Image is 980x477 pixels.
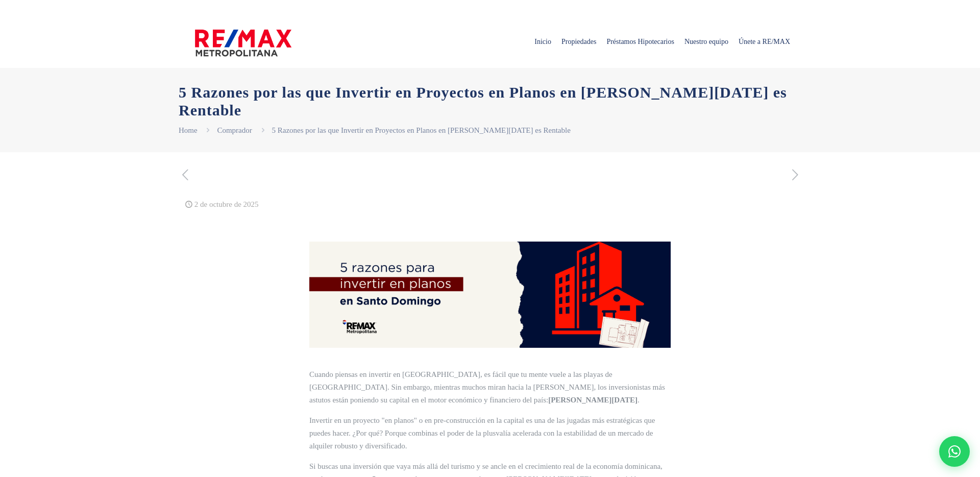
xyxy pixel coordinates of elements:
[789,168,801,182] i: next post
[733,27,795,57] span: Únete a RE/MAX
[195,28,291,58] img: remax-metropolitana-logo
[601,27,679,57] span: Préstamos Hipotecarios
[556,16,601,67] a: Propiedades
[195,16,291,67] a: RE/MAX Metropolitana
[679,16,733,67] a: Nuestro equipo
[179,168,191,182] i: previous post
[548,396,638,404] b: [PERSON_NAME][DATE]
[309,242,671,348] img: Proyecto de apartamentos en planos en Santo Domingo, una oportunidad de inversión inmobiliaria re...
[529,16,556,67] a: Inicio
[272,126,571,134] a: 5 Razones por las que Invertir en Proyectos en Planos en [PERSON_NAME][DATE] es Rentable
[556,27,601,57] span: Propiedades
[194,200,259,208] time: 2 de octubre de 2025
[179,83,801,119] h1: 5 Razones por las que Invertir en Proyectos en Planos en [PERSON_NAME][DATE] es Rentable
[601,16,679,67] a: Préstamos Hipotecarios
[309,370,665,404] span: Cuando piensas en invertir en [GEOGRAPHIC_DATA], es fácil que tu mente vuele a las playas de [GEO...
[217,126,252,134] a: Comprador
[789,168,801,183] a: next post
[309,416,655,450] span: Invertir en un proyecto "en planos" o en pre-construcción en la capital es una de las jugadas más...
[679,27,733,57] span: Nuestro equipo
[733,16,795,67] a: Únete a RE/MAX
[638,396,640,404] span: .
[529,27,556,57] span: Inicio
[179,126,198,134] a: Home
[179,168,191,183] a: previous post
